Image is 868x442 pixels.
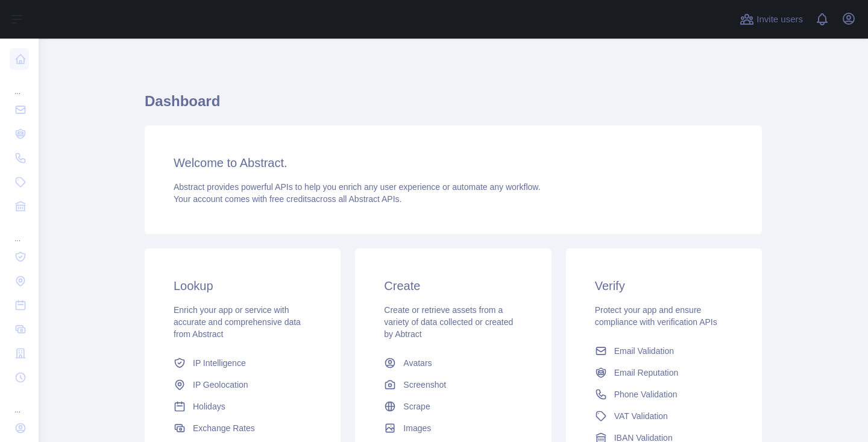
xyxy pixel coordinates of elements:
[614,345,674,357] span: Email Validation
[174,182,541,192] span: Abstract provides powerful APIs to help you enrich any user experience or automate any workflow.
[169,352,316,374] a: IP Intelligence
[595,305,717,327] span: Protect your app and ensure compliance with verification APIs
[590,340,738,362] a: Email Validation
[403,400,430,412] span: Scrape
[590,384,738,405] a: Phone Validation
[595,277,733,294] h3: Verify
[145,92,762,121] h1: Dashboard
[174,194,401,204] span: Your account comes with across all Abstract APIs.
[379,374,527,396] a: Screenshot
[384,305,513,339] span: Create or retrieve assets from a variety of data collected or created by Abtract
[403,379,446,391] span: Screenshot
[193,379,248,391] span: IP Geolocation
[174,305,301,339] span: Enrich your app or service with accurate and comprehensive data from Abstract
[193,400,225,412] span: Holidays
[379,352,527,374] a: Avatars
[737,10,805,29] button: Invite users
[193,357,246,369] span: IP Intelligence
[10,219,29,244] div: ...
[614,367,679,379] span: Email Reputation
[10,391,29,415] div: ...
[379,417,527,439] a: Images
[193,422,255,434] span: Exchange Rates
[169,417,316,439] a: Exchange Rates
[269,194,311,204] span: free credits
[756,13,803,27] span: Invite users
[614,388,678,400] span: Phone Validation
[403,422,431,434] span: Images
[384,277,522,294] h3: Create
[169,374,316,396] a: IP Geolocation
[614,410,668,422] span: VAT Validation
[169,396,316,417] a: Holidays
[379,396,527,417] a: Scrape
[174,154,733,171] h3: Welcome to Abstract.
[10,72,29,96] div: ...
[590,362,738,384] a: Email Reputation
[174,277,312,294] h3: Lookup
[590,405,738,427] a: VAT Validation
[403,357,432,369] span: Avatars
